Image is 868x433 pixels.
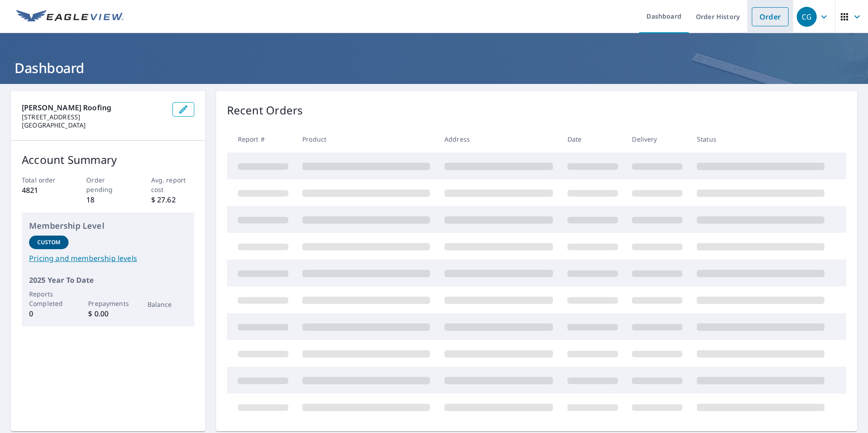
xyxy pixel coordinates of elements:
div: CG [797,7,817,27]
p: Prepayments [88,299,128,308]
p: 18 [86,194,129,205]
p: $ 0.00 [88,308,128,319]
th: Delivery [625,126,690,153]
p: [GEOGRAPHIC_DATA] [22,121,165,129]
p: [PERSON_NAME] Roofing [22,102,165,113]
p: Account Summary [22,152,194,168]
p: Recent Orders [227,102,303,118]
img: EV Logo [16,10,123,24]
p: Custom [37,238,61,246]
p: Balance [148,300,187,309]
p: 2025 Year To Date [29,275,187,285]
a: Pricing and membership levels [29,253,187,264]
th: Product [295,126,437,153]
p: Avg. report cost [151,175,194,194]
p: Reports Completed [29,289,69,308]
p: 0 [29,308,69,319]
h1: Dashboard [11,59,857,77]
p: 4821 [22,185,65,196]
p: Order pending [86,175,129,194]
th: Report # [227,126,296,153]
th: Address [437,126,560,153]
p: [STREET_ADDRESS] [22,113,165,121]
p: Total order [22,175,65,185]
p: Membership Level [29,220,187,232]
th: Date [560,126,625,153]
a: Order [752,7,789,26]
th: Status [690,126,832,153]
p: $ 27.62 [151,194,194,205]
